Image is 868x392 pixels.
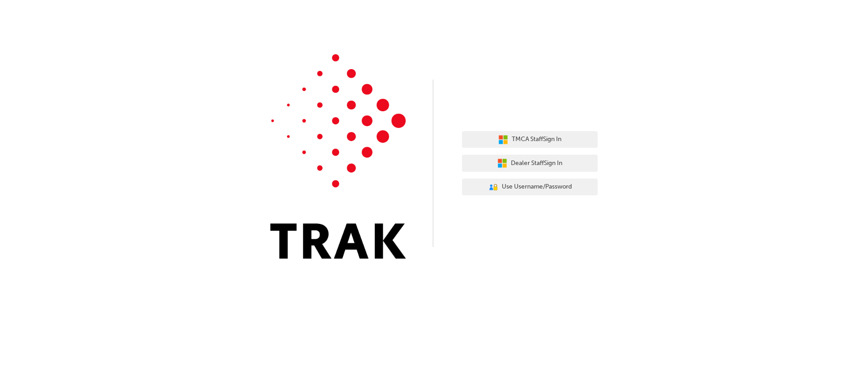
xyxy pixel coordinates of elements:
button: Use Username/Password [462,179,598,196]
span: TMCA Staff Sign In [512,134,561,145]
span: Dealer Staff Sign In [511,158,562,169]
span: Use Username/Password [502,182,572,192]
button: TMCA StaffSign In [462,131,598,148]
button: Dealer StaffSign In [462,155,598,172]
img: Trak [270,54,406,259]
